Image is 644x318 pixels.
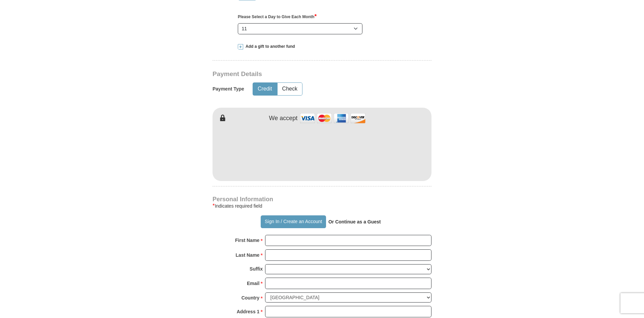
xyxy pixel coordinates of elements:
[243,44,295,49] span: Add a gift to another fund
[250,264,263,274] strong: Suffix
[235,236,259,245] strong: First Name
[269,115,298,122] h4: We accept
[213,197,431,202] h4: Personal Information
[247,279,259,288] strong: Email
[213,70,384,78] h3: Payment Details
[253,83,277,95] button: Credit
[236,250,260,260] strong: Last Name
[328,219,381,224] strong: Or Continue as a Guest
[213,202,431,210] div: Indicates required field
[278,83,302,95] button: Check
[299,111,366,126] img: credit cards accepted
[213,86,244,92] h5: Payment Type
[238,14,317,19] strong: Please Select a Day to Give Each Month
[261,215,326,228] button: Sign In / Create an Account
[237,307,260,316] strong: Address 1
[241,293,260,303] strong: Country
